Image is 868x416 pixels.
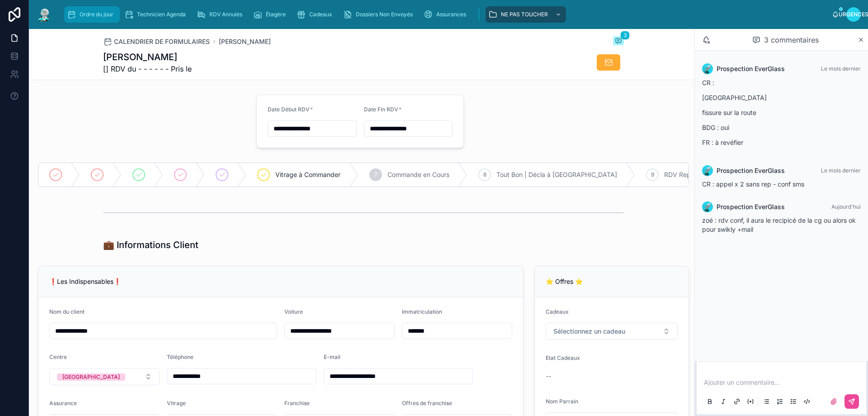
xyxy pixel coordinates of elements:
[374,171,377,178] font: 7
[219,37,271,46] a: [PERSON_NAME]
[702,180,804,188] font: CR : appel x 2 sans rep - conf sms
[294,6,339,23] a: Cadeaux
[114,38,210,45] font: CALENDRIER DE FORMULAIRES
[651,171,654,178] font: 9
[402,400,452,406] font: Offres de franchise
[501,11,548,18] font: NE PAS TOUCHER
[209,11,242,18] font: RDV Annulés
[284,400,310,406] font: Franchise
[167,400,186,406] font: Vitrage
[137,11,186,18] font: Technicien Agenda
[702,124,729,131] font: BDG : oui
[717,167,753,174] font: Prospection
[702,79,714,86] font: CR :
[717,65,753,72] font: Prospection
[553,327,625,335] font: Sélectionnez un cadeau
[49,400,77,406] font: Assurance
[194,6,249,23] a: RDV Annulés
[364,106,398,113] font: Date Fin RDV
[402,308,442,315] font: Immatriculation
[702,94,767,101] font: [GEOGRAPHIC_DATA]
[219,38,271,45] font: [PERSON_NAME]
[49,308,85,315] font: Nom du client
[546,323,678,340] button: Bouton de sélection
[755,65,785,72] font: EverGlass
[486,6,566,23] a: NE PAS TOUCHER
[483,171,486,178] font: 8
[324,354,340,360] font: E-mail
[284,308,303,315] font: Voiture
[356,11,413,18] font: Dossiers Non Envoyés
[250,6,292,23] a: Étagère
[103,239,198,250] font: 💼 Informations Client
[103,64,192,73] font: [] RDV du - - - - - - Pris le
[702,139,743,146] font: FR : à revéfier
[60,5,832,24] div: contenu déroulant
[755,167,785,174] font: EverGlass
[268,106,310,113] font: Date Début RDV
[613,36,624,47] button: 3
[436,11,466,18] font: Assurances
[664,171,767,178] font: RDV Reporté | RDV à Confirmateur
[764,35,819,44] font: 3 commentaires
[702,216,856,233] font: zoé : rdv conf, il aura le recipicé de la cg ou alors ok pour swikly +mail
[546,372,551,380] font: --
[496,171,617,178] font: Tout Bon | Décla à [GEOGRAPHIC_DATA]
[62,373,120,380] font: [GEOGRAPHIC_DATA]
[49,368,160,385] button: Bouton de sélection
[821,65,861,72] font: Le mois dernier
[266,11,286,18] font: Étagère
[755,203,785,210] font: EverGlass
[275,171,340,178] font: Vitrage à Commander
[546,277,583,285] font: ⭐ Offres ⭐
[546,308,569,315] font: Cadeaux
[49,277,121,285] font: ❗Les Indispensables❗
[421,6,472,23] a: Assurances
[103,52,177,62] font: [PERSON_NAME]
[64,6,120,23] a: Ordre du jour
[167,354,193,360] font: Téléphone
[49,354,67,360] font: Centre
[546,354,580,361] font: Etat Cadeaux
[340,6,419,23] a: Dossiers Non Envoyés
[831,203,861,210] font: Aujourd'hui
[546,398,578,405] font: Nom Parrain
[717,203,753,210] font: Prospection
[387,171,449,178] font: Commande en Cours
[103,37,210,46] a: CALENDRIER DE FORMULAIRES
[623,32,627,38] font: 3
[702,109,756,116] font: fissure sur la route
[36,7,52,22] img: Logo de l'application
[821,167,861,174] font: Le mois dernier
[309,11,332,18] font: Cadeaux
[80,11,113,18] font: Ordre du jour
[122,6,192,23] a: Technicien Agenda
